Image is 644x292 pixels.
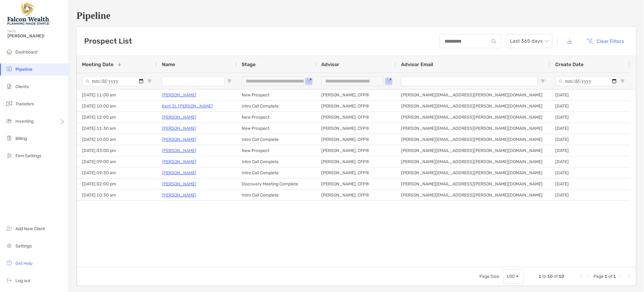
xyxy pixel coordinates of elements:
div: Page Size [504,269,524,284]
img: logout icon [6,277,13,284]
div: New Prospect [237,123,316,134]
div: [PERSON_NAME], CFP® [316,179,396,189]
img: Falcon Wealth Planning Logo [7,2,51,25]
span: 1 [613,274,616,279]
span: 10 [547,274,553,279]
div: [PERSON_NAME], CFP® [316,90,396,100]
div: [PERSON_NAME], CFP® [316,123,396,134]
button: Open Filter Menu [306,79,311,84]
a: [PERSON_NAME] [162,191,196,199]
div: [PERSON_NAME][EMAIL_ADDRESS][PERSON_NAME][DOMAIN_NAME] [396,134,550,145]
div: [DATE] 09:00 am [77,156,157,167]
div: [PERSON_NAME][EMAIL_ADDRESS][PERSON_NAME][DOMAIN_NAME] [396,179,550,189]
div: [DATE] 09:30 am [77,167,157,178]
div: [PERSON_NAME], CFP® [316,101,396,112]
img: add_new_client icon [6,225,13,232]
span: 1 [539,274,541,279]
div: [DATE] [550,112,630,123]
div: New Prospect [237,145,316,156]
div: [PERSON_NAME], CFP® [316,156,396,167]
div: [PERSON_NAME][EMAIL_ADDRESS][PERSON_NAME][DOMAIN_NAME] [396,145,550,156]
a: [PERSON_NAME] [162,180,196,188]
a: [PERSON_NAME] [162,113,196,121]
input: Name Filter Input [162,76,224,86]
div: Page Size: [479,274,500,279]
div: [PERSON_NAME][EMAIL_ADDRESS][PERSON_NAME][DOMAIN_NAME] [396,90,550,100]
input: Meeting Date Filter Input [82,76,145,86]
div: [DATE] 10:00 am [77,101,157,112]
span: 1 [605,274,608,279]
img: transfers icon [6,100,13,107]
span: Billing [15,136,27,141]
div: Intro Call Complete [237,134,316,145]
span: Get Help [15,261,32,266]
button: Clear Filters [582,34,629,48]
span: Meeting Date [82,61,113,67]
div: [DATE] [550,123,630,134]
input: Create Date Filter Input [555,76,618,86]
div: [PERSON_NAME], CFP® [316,190,396,201]
button: Open Filter Menu [227,79,232,84]
div: [PERSON_NAME], CFP® [316,145,396,156]
div: [DATE] 02:00 pm [77,179,157,189]
div: [PERSON_NAME][EMAIL_ADDRESS][PERSON_NAME][DOMAIN_NAME] [396,156,550,167]
span: to [542,274,546,279]
a: [PERSON_NAME] [162,169,196,177]
div: [DATE] [550,134,630,145]
button: Open Filter Menu [147,79,152,84]
div: [PERSON_NAME][EMAIL_ADDRESS][PERSON_NAME][DOMAIN_NAME] [396,190,550,201]
a: [PERSON_NAME] [162,91,196,99]
span: Investing [15,119,34,124]
span: Last 365 days [510,34,549,48]
div: Discovery Meeting Complete [237,179,316,189]
a: [PERSON_NAME] [162,125,196,132]
div: Next Page [619,274,624,279]
div: [PERSON_NAME][EMAIL_ADDRESS][PERSON_NAME][DOMAIN_NAME] [396,101,550,112]
button: Open Filter Menu [620,79,625,84]
div: New Prospect [237,90,316,100]
div: [DATE] [550,190,630,201]
div: [PERSON_NAME], CFP® [316,167,396,178]
div: 100 [507,274,515,279]
span: Clients [15,84,29,89]
div: [PERSON_NAME][EMAIL_ADDRESS][PERSON_NAME][DOMAIN_NAME] [396,112,550,123]
span: Firm Settings [15,153,41,159]
div: [DATE] 03:00 pm [77,145,157,156]
span: of [554,274,558,279]
span: Name [162,61,175,67]
img: billing icon [6,134,13,142]
button: Open Filter Menu [386,79,391,84]
img: get-help icon [6,259,13,267]
a: [PERSON_NAME] [162,136,196,143]
a: Kent St. [PERSON_NAME] [162,102,213,110]
div: Intro Call Complete [237,167,316,178]
div: [DATE] [550,179,630,189]
span: 10 [559,274,564,279]
span: Log out [15,278,30,283]
span: Add New Client [15,226,45,231]
div: Last Page [626,274,631,279]
span: Stage [242,61,256,67]
div: First Page [579,274,584,279]
span: Pipeline [15,67,32,72]
div: [PERSON_NAME], CFP® [316,134,396,145]
div: Previous Page [586,274,591,279]
input: Advisor Email Filter Input [401,76,538,86]
div: New Prospect [237,112,316,123]
img: investing icon [6,117,13,125]
button: Open Filter Menu [540,79,545,84]
div: [DATE] 12:00 pm [77,112,157,123]
span: Transfers [15,101,34,107]
div: [DATE] 10:30 am [77,190,157,201]
div: [DATE] [550,90,630,100]
div: Intro Call Complete [237,190,316,201]
span: Settings [15,243,32,249]
span: Advisor [321,61,339,67]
